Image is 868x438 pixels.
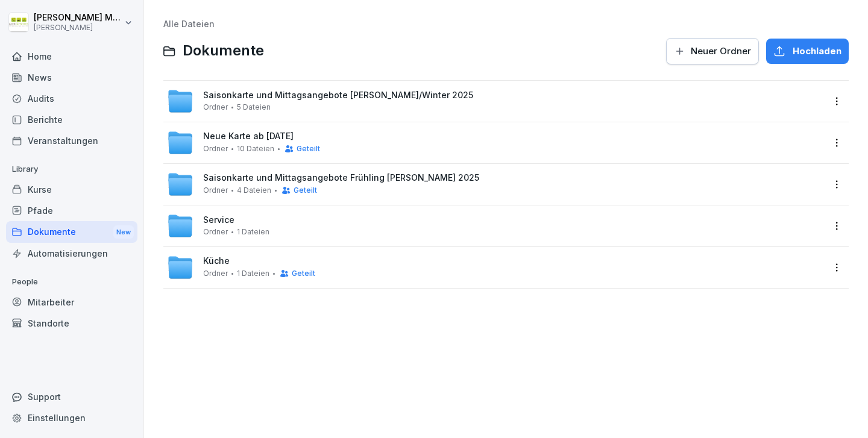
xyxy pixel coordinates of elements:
span: Service [203,215,234,225]
a: Saisonkarte und Mittagsangebote [PERSON_NAME]/Winter 2025Ordner5 Dateien [167,88,823,114]
a: KücheOrdner1 DateienGeteilt [167,254,823,281]
span: 10 Dateien [237,145,274,153]
span: Geteilt [294,186,317,195]
a: Home [6,46,137,67]
span: Geteilt [297,145,320,153]
p: [PERSON_NAME] Müller [34,13,122,23]
div: Dokumente [6,221,137,243]
a: Audits [6,88,137,109]
span: Dokumente [183,42,264,60]
p: People [6,272,137,292]
a: Pfade [6,200,137,221]
span: Ordner [203,145,228,153]
span: Neue Karte ab [DATE] [203,131,294,142]
div: New [113,225,134,239]
a: Standorte [6,313,137,334]
a: Saisonkarte und Mittagsangebote Frühling [PERSON_NAME] 2025Ordner4 DateienGeteilt [167,171,823,198]
span: 4 Dateien [237,186,271,195]
span: 5 Dateien [237,103,271,111]
div: Support [6,386,137,407]
button: Neuer Ordner [666,38,759,64]
a: DokumenteNew [6,221,137,243]
a: Veranstaltungen [6,130,137,151]
p: Library [6,160,137,179]
span: Hochladen [793,45,841,58]
span: Neuer Ordner [691,45,751,58]
span: Ordner [203,228,228,236]
a: Neue Karte ab [DATE]Ordner10 DateienGeteilt [167,130,823,156]
span: Ordner [203,186,228,195]
span: Ordner [203,103,228,111]
span: Saisonkarte und Mittagsangebote [PERSON_NAME]/Winter 2025 [203,90,473,101]
span: Ordner [203,269,228,278]
a: Einstellungen [6,407,137,428]
a: Alle Dateien [163,19,215,29]
span: 1 Dateien [237,269,269,278]
a: Automatisierungen [6,243,137,264]
a: Kurse [6,179,137,200]
span: 1 Dateien [237,228,269,236]
button: Hochladen [766,39,849,64]
span: Saisonkarte und Mittagsangebote Frühling [PERSON_NAME] 2025 [203,173,479,183]
a: ServiceOrdner1 Dateien [167,213,823,239]
p: [PERSON_NAME] [34,23,122,32]
a: Mitarbeiter [6,292,137,313]
a: Berichte [6,109,137,130]
span: Küche [203,256,230,266]
a: News [6,67,137,88]
span: Geteilt [292,269,315,278]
